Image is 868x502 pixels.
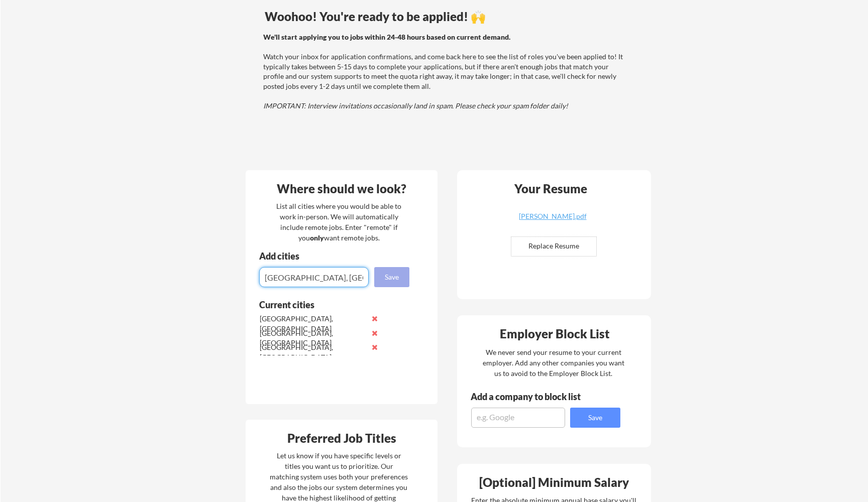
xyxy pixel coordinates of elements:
[265,11,627,23] div: Woohoo! You're ready to be applied! 🙌
[461,476,647,488] div: [Optional] Minimum Salary
[260,342,366,362] div: [GEOGRAPHIC_DATA], [GEOGRAPHIC_DATA]
[260,328,366,348] div: [GEOGRAPHIC_DATA], [GEOGRAPHIC_DATA]
[263,32,625,111] div: Watch your inbox for application confirmations, and come back here to see the list of roles you'v...
[471,392,596,401] div: Add a company to block list
[493,213,612,228] a: [PERSON_NAME].pdf
[482,347,625,379] div: We never send your resume to your current employer. Add any other companies you want us to avoid ...
[263,101,568,110] em: IMPORTANT: Interview invitations occasionally land in spam. Please check your spam folder daily!
[260,314,366,333] div: [GEOGRAPHIC_DATA], [GEOGRAPHIC_DATA]
[501,183,600,195] div: Your Resume
[310,233,324,242] strong: only
[493,213,612,220] div: [PERSON_NAME].pdf
[259,252,412,261] div: Add cities
[570,408,620,428] button: Save
[461,328,648,340] div: Employer Block List
[248,432,435,444] div: Preferred Job Titles
[270,201,408,243] div: List all cities where you would be able to work in-person. We will automatically include remote j...
[263,33,510,41] strong: We'll start applying you to jobs within 24-48 hours based on current demand.
[259,267,369,287] input: e.g. Los Angeles, CA
[248,183,435,195] div: Where should we look?
[259,300,398,309] div: Current cities
[374,267,409,287] button: Save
